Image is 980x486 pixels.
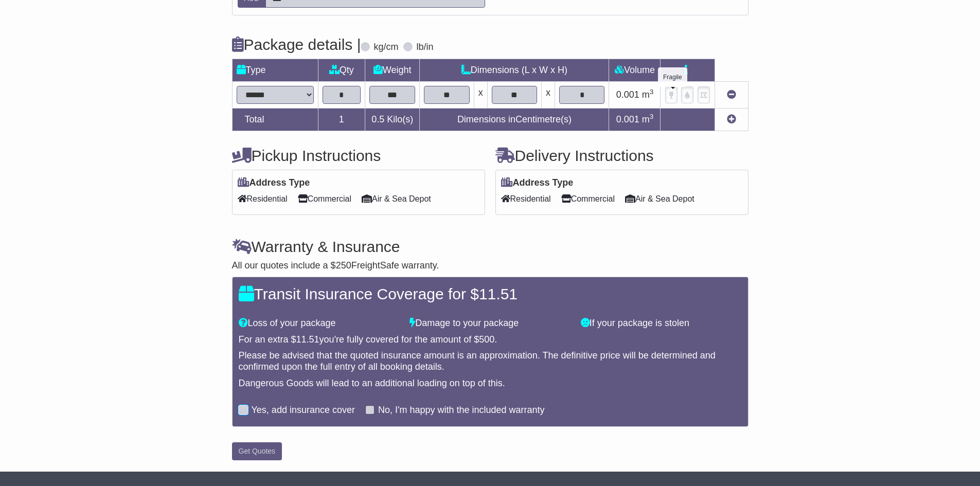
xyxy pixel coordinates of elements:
td: Dimensions in Centimetre(s) [420,108,609,131]
td: x [474,81,487,108]
span: 11.51 [296,334,319,345]
label: Yes, add insurance cover [252,405,355,416]
span: Air & Sea Depot [625,191,694,207]
span: 0.001 [616,89,639,100]
td: x [542,81,555,108]
span: m [642,114,654,124]
label: Address Type [501,177,574,189]
sup: 3 [650,113,654,120]
span: Residential [501,191,551,207]
span: Commercial [298,191,351,207]
td: 1 [318,108,365,131]
div: Fragile [658,67,687,87]
td: Total [232,108,318,131]
span: 11.51 [479,285,518,302]
label: kg/cm [373,42,398,53]
span: Commercial [561,191,615,207]
label: Address Type [238,177,310,189]
sup: 3 [650,88,654,96]
span: 0.5 [371,114,384,124]
div: Damage to your package [404,318,576,329]
div: For an extra $ you're fully covered for the amount of $ . [239,334,742,346]
span: 250 [336,260,351,271]
a: Add new item [727,114,736,124]
div: Dangerous Goods will lead to an additional loading on top of this. [239,378,742,389]
a: Remove this item [727,89,736,100]
div: If your package is stolen [576,318,747,329]
label: No, I'm happy with the included warranty [378,405,545,416]
h4: Pickup Instructions [232,147,485,164]
span: Residential [238,191,288,207]
span: m [642,89,654,100]
span: Air & Sea Depot [362,191,431,207]
h4: Transit Insurance Coverage for $ [239,285,742,302]
td: Weight [365,59,420,81]
td: Kilo(s) [365,108,420,131]
button: Get Quotes [232,442,282,460]
h4: Package details | [232,36,361,53]
div: All our quotes include a $ FreightSafe warranty. [232,260,749,272]
td: Qty [318,59,365,81]
td: Dimensions (L x W x H) [420,59,609,81]
td: Volume [609,59,661,81]
div: Please be advised that the quoted insurance amount is an approximation. The definitive price will... [239,350,742,372]
span: 500 [479,334,494,345]
label: lb/in [416,42,433,53]
h4: Delivery Instructions [495,147,749,164]
td: Type [232,59,318,81]
h4: Warranty & Insurance [232,238,749,255]
div: Loss of your package [234,318,405,329]
span: 0.001 [616,114,639,124]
